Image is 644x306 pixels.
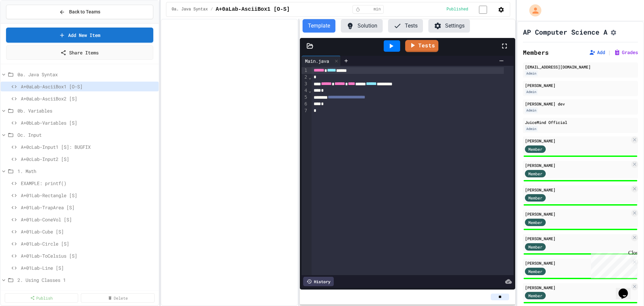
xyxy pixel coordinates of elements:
span: Member [528,146,542,152]
span: A+01Lab-Circle [S] [21,240,156,247]
div: JuiceMind Official [525,119,636,125]
span: A+0cLab-Input2 [S] [21,156,156,163]
a: Add New Item [6,28,153,43]
iframe: chat widget [616,279,637,299]
button: Add [589,49,605,56]
div: History [303,277,334,286]
span: A+01Lab-ToCelsius [S] [21,252,156,259]
span: EXAMPLE: printf() [21,180,156,187]
div: [PERSON_NAME] [525,260,630,266]
h1: AP Computer Science A [523,27,607,37]
button: Solution [341,19,383,33]
div: Chat with us now!Close [3,3,46,43]
span: / [211,7,213,12]
span: Back to Teams [69,8,100,15]
button: Settings [428,19,470,33]
span: A+0cLab-Input1 [S]: BUGFIX [21,143,156,150]
span: Fold line [308,88,312,93]
span: A+0bLab-Variables [S] [21,119,156,126]
div: Admin [525,107,538,113]
span: Member [528,171,542,177]
div: 2 [302,74,308,81]
button: Template [303,19,335,33]
span: A+0aLab-AsciiBox2 [S] [21,95,156,102]
span: 2. Using Classes 1 [17,276,156,283]
div: Admin [525,71,538,76]
span: | [608,48,611,56]
a: Share Items [6,45,153,60]
span: A+0aLab-AsciiBox1 [O-S] [21,83,156,90]
span: Fold line [308,75,312,80]
span: 1. Math [17,168,156,175]
span: A+01Lab-Line [S] [21,264,156,271]
span: Member [528,195,542,201]
span: Member [528,293,542,299]
h2: Members [523,48,549,57]
div: [PERSON_NAME] [525,211,630,217]
div: My Account [522,3,543,18]
span: Member [528,268,542,274]
button: Tests [388,19,423,33]
span: A+01Lab-ConeVol [S] [21,216,156,223]
span: A+01Lab-Cube [S] [21,228,156,235]
div: [EMAIL_ADDRESS][DOMAIN_NAME] [525,64,636,70]
button: Grades [614,49,638,56]
div: Admin [525,89,538,95]
div: [PERSON_NAME] [525,138,630,144]
div: [PERSON_NAME] [525,285,630,291]
div: 7 [302,107,308,114]
input: publish toggle [471,6,495,14]
div: [PERSON_NAME] [525,162,630,168]
span: Member [528,244,542,250]
iframe: chat widget [588,250,637,278]
div: 3 [302,81,308,87]
div: Content is published and visible to students [446,5,495,13]
span: A+01Lab-Rectangle [S] [21,192,156,199]
span: Published [446,7,468,12]
span: 0a. Java Syntax [17,71,156,78]
div: 5 [302,94,308,101]
a: Tests [405,40,438,52]
span: min [374,7,381,12]
div: Admin [525,126,538,132]
button: Assignment Settings [610,28,617,36]
div: [PERSON_NAME] dev [525,101,636,107]
span: A+01Lab-TrapArea [S] [21,204,156,211]
div: [PERSON_NAME] [525,82,636,88]
div: 4 [302,87,308,94]
div: 6 [302,101,308,107]
div: 1 [302,67,308,74]
a: Delete [81,293,154,303]
span: 0b. Variables [17,107,156,114]
span: 0a. Java Syntax [172,7,208,12]
span: Member [528,219,542,225]
span: Oc. Input [17,131,156,138]
div: [PERSON_NAME] [525,235,630,242]
div: [PERSON_NAME] [525,187,630,193]
a: Publish [5,293,78,303]
div: Main.java [302,57,332,64]
span: A+0aLab-AsciiBox1 [O-S] [216,5,290,13]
